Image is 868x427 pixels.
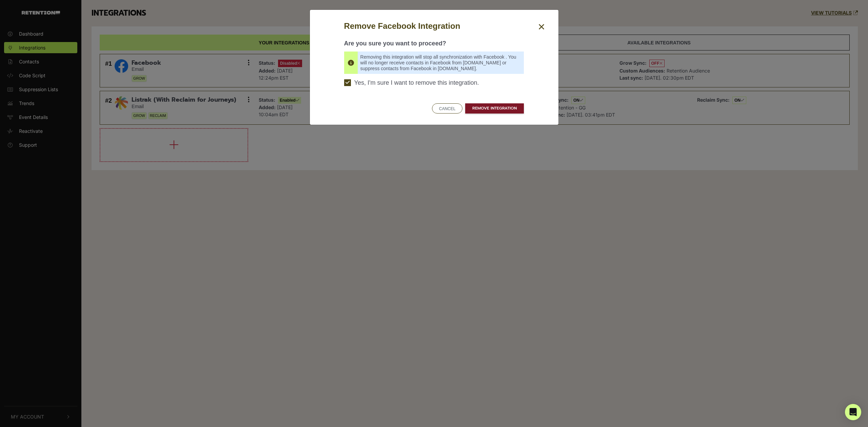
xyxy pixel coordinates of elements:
[360,54,517,71] span: Removing this integration will stop all synchronization with Facebook . You will no longer receiv...
[344,40,446,47] strong: Are you sure you want to proceed?
[535,20,548,34] button: Close
[344,20,524,32] h5: Remove Facebook Integration
[432,103,463,114] button: CANCEL
[465,103,524,114] a: REMOVE INTEGRATION
[354,79,479,87] span: Yes, I'm sure I want to remove this integration.
[845,404,861,420] div: Open Intercom Messenger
